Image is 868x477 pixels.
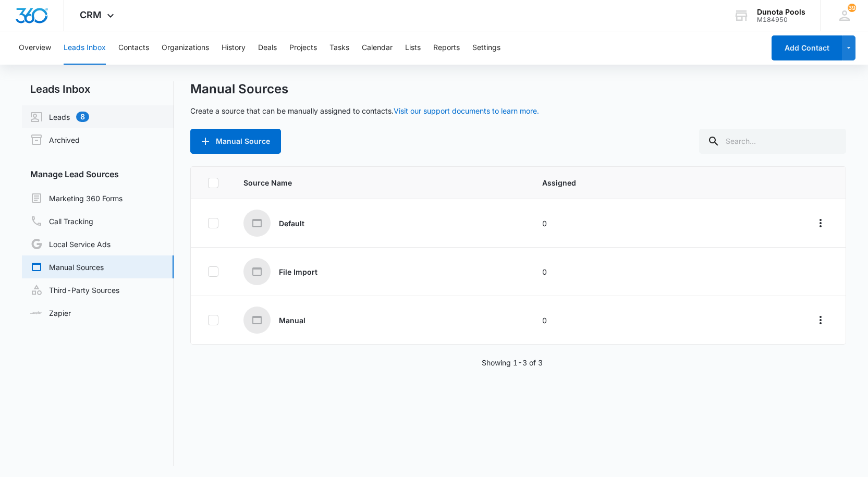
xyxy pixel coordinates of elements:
td: 0 [530,199,707,248]
div: account id [757,16,805,23]
a: Zapier [30,308,71,319]
a: Archived [30,133,80,146]
button: Overflow Menu [812,215,829,231]
button: Settings [472,31,500,65]
button: Deals [258,31,277,65]
td: 0 [530,296,707,345]
div: account name [757,8,805,16]
span: 39 [848,4,856,12]
button: Reports [433,31,460,65]
span: Assigned [542,177,695,188]
button: Manual Source [190,129,281,154]
p: File Import [279,266,317,277]
button: History [222,31,246,65]
input: Search... [699,129,846,154]
div: notifications count [848,4,856,12]
p: Create a source that can be manually assigned to contacts. [190,105,539,116]
p: Manual [279,315,305,326]
button: Organizations [162,31,209,65]
span: CRM [80,9,102,20]
a: Local Service Ads [30,238,111,250]
button: Calendar [362,31,393,65]
a: Marketing 360 Forms [30,192,123,204]
button: Tasks [329,31,349,65]
a: Third-Party Sources [30,284,119,296]
td: 0 [530,248,707,296]
button: Leads Inbox [64,31,106,65]
a: Call Tracking [30,215,93,227]
h2: Leads Inbox [22,81,174,97]
h3: Manage Lead Sources [22,168,174,180]
a: Manual Sources [30,261,104,273]
span: Source Name [243,177,517,188]
h1: Manual Sources [190,81,288,97]
button: Projects [289,31,317,65]
button: Overflow Menu [812,312,829,328]
p: Default [279,218,304,229]
button: Lists [405,31,421,65]
a: Leads8 [30,111,89,123]
button: Contacts [118,31,149,65]
p: Showing 1-3 of 3 [482,357,543,368]
a: Visit our support documents to learn more. [394,106,539,115]
button: Overview [19,31,51,65]
button: Add Contact [772,35,842,60]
